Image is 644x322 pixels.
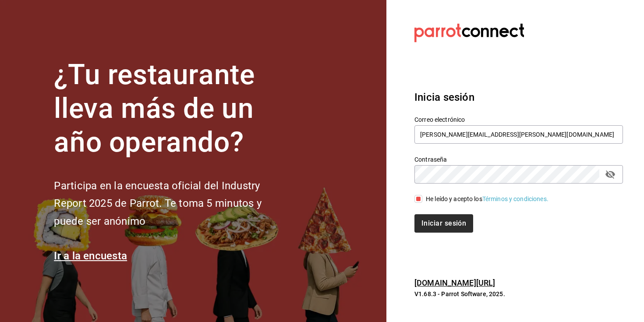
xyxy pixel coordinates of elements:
label: Correo electrónico [414,117,623,123]
label: Contraseña [414,156,623,163]
button: passwordField [603,167,618,182]
a: [DOMAIN_NAME][URL] [414,278,495,287]
h3: Inicia sesión [414,89,623,105]
button: Iniciar sesión [414,214,473,233]
h1: ¿Tu restaurante lleva más de un año operando? [54,58,290,159]
a: Ir a la encuesta [54,250,127,262]
a: Términos y condiciones. [482,195,548,202]
div: He leído y acepto los [426,195,548,204]
h2: Participa en la encuesta oficial del Industry Report 2025 de Parrot. Te toma 5 minutos y puede se... [54,177,290,230]
input: Ingresa tu correo electrónico [414,125,623,144]
p: V1.68.3 - Parrot Software, 2025. [414,290,623,298]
